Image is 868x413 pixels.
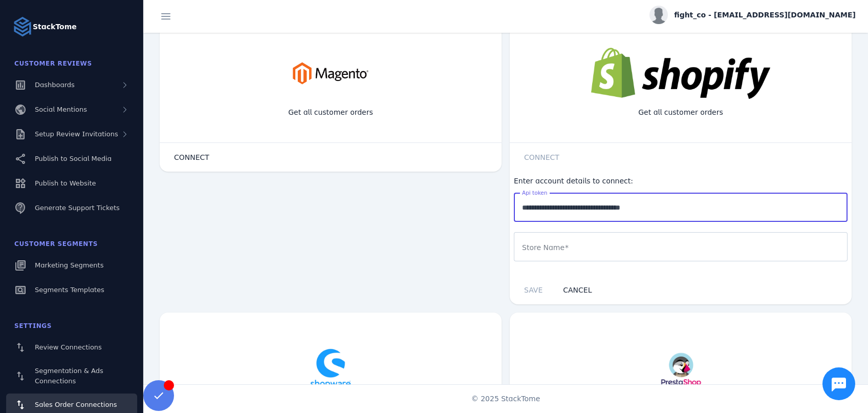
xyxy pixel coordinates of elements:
[35,343,102,351] span: Review Connections
[35,204,120,212] span: Generate Support Tickets
[35,106,87,113] span: Social Mentions
[657,343,704,395] img: prestashop.png
[674,10,856,20] span: fight_co - [EMAIL_ADDRESS][DOMAIN_NAME]
[14,322,52,329] span: Settings
[6,279,137,301] a: Segments Templates
[6,197,137,219] a: Generate Support Tickets
[33,22,77,32] strong: StackTome
[471,394,540,404] span: © 2025 StackTome
[174,154,209,161] span: CONNECT
[6,172,137,195] a: Publish to Website
[280,99,381,126] div: Get all customer orders
[12,16,33,37] img: Logo image
[35,130,118,138] span: Setup Review Invitations
[514,176,848,187] div: Enter account details to connect:
[35,286,104,294] span: Segments Templates
[6,254,137,277] a: Marketing Segments
[35,81,75,89] span: Dashboards
[35,179,96,187] span: Publish to Website
[6,148,137,170] a: Publish to Social Media
[6,361,137,391] a: Segmentation & Ads Connections
[164,147,220,168] button: CONNECT
[649,6,856,24] button: fight_co - [EMAIL_ADDRESS][DOMAIN_NAME]
[35,367,103,385] span: Segmentation & Ads Connections
[305,343,356,395] img: shopware.png
[591,48,770,99] img: shopify.png
[14,60,92,67] span: Customer Reviews
[563,286,592,294] span: CANCEL
[14,240,98,247] span: Customer Segments
[35,155,112,162] span: Publish to Social Media
[649,6,668,24] img: profile.jpg
[522,190,547,196] mat-label: Api token
[35,261,103,269] span: Marketing Segments
[35,401,117,408] span: Sales Order Connections
[553,280,602,300] button: CANCEL
[630,99,731,126] div: Get all customer orders
[6,336,137,359] a: Review Connections
[522,243,565,252] mat-label: Store Name
[279,48,381,99] img: magento.png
